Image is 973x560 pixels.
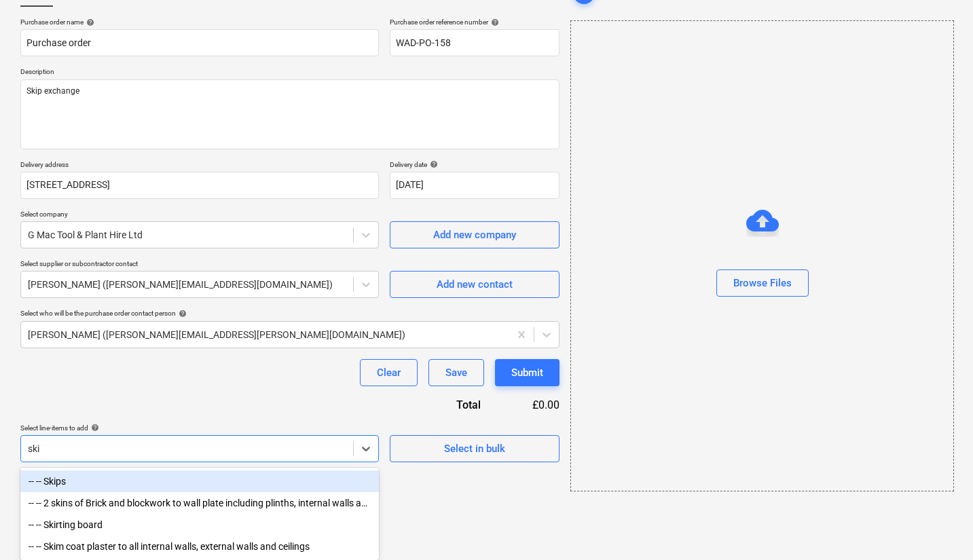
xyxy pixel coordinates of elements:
[88,424,99,432] span: help
[390,172,559,199] input: Delivery date not specified
[383,397,502,413] div: Total
[445,364,467,381] div: Save
[20,536,379,557] div: -- -- Skim coat plaster to all internal walls, external walls and ceilings
[360,359,418,386] button: Clear
[20,514,379,536] div: -- -- Skirting board
[905,495,973,560] iframe: Chat Widget
[20,492,379,514] div: -- -- 2 skins of Brick and blockwork to wall plate including plinths, internal walls and insulation
[390,160,559,169] div: Delivery date
[427,160,438,168] span: help
[390,221,559,248] button: Add new company
[20,18,379,26] div: Purchase order name
[437,276,513,293] div: Add new contact
[390,271,559,298] button: Add new contact
[20,160,379,172] p: Delivery address
[495,359,559,386] button: Submit
[444,440,505,458] div: Select in bulk
[390,29,559,56] input: Reference number
[716,269,809,297] button: Browse Files
[390,435,559,462] button: Select in bulk
[20,79,559,149] textarea: Skip exchange
[488,18,499,26] span: help
[377,364,401,381] div: Clear
[390,18,559,26] div: Purchase order reference number
[570,20,954,491] div: Browse Files
[433,226,516,244] div: Add new company
[502,397,559,413] div: £0.00
[84,18,94,26] span: help
[20,470,379,492] div: -- -- Skips
[733,274,792,292] div: Browse Files
[20,210,379,221] p: Select company
[428,359,484,386] button: Save
[20,29,379,56] input: Document name
[20,309,559,318] div: Select who will be the purchase order contact person
[20,67,559,79] p: Description
[20,172,379,199] input: Delivery address
[20,259,379,271] p: Select supplier or subcontractor contact
[511,364,543,381] div: Submit
[20,424,379,432] div: Select line-items to add
[176,310,187,318] span: help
